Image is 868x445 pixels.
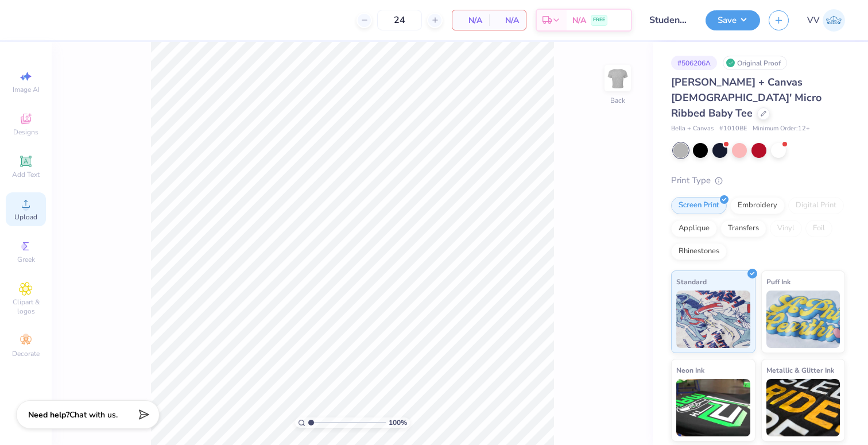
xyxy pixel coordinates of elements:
div: Rhinestones [671,243,727,260]
span: Image AI [13,85,40,94]
span: Minimum Order: 12 + [753,124,810,134]
div: Digital Print [788,197,844,214]
span: Metallic & Glitter Ink [766,364,834,376]
span: N/A [459,14,482,26]
div: # 506206A [671,56,717,70]
div: Original Proof [723,56,787,70]
span: Chat with us. [69,409,118,420]
span: Upload [14,212,37,222]
div: Embroidery [730,197,785,214]
span: VV [807,14,820,27]
div: Print Type [671,174,845,187]
span: N/A [496,14,519,26]
img: Via Villanueva [823,9,845,32]
img: Neon Ink [676,379,750,436]
input: Untitled Design [641,9,697,32]
img: Puff Ink [766,291,840,348]
span: Greek [17,255,35,264]
span: Decorate [12,349,40,358]
span: Standard [676,276,707,288]
img: Back [606,67,629,90]
span: N/A [572,14,586,26]
div: Back [610,95,625,106]
a: VV [807,9,845,32]
span: FREE [593,16,605,24]
span: [PERSON_NAME] + Canvas [DEMOGRAPHIC_DATA]' Micro Ribbed Baby Tee [671,75,821,120]
span: Bella + Canvas [671,124,714,134]
span: Neon Ink [676,364,704,376]
div: Screen Print [671,197,727,214]
img: Standard [676,291,750,348]
div: Transfers [720,220,766,237]
button: Save [706,10,760,30]
span: Clipart & logos [6,297,46,316]
img: Metallic & Glitter Ink [766,379,840,436]
span: Add Text [12,170,40,179]
span: Designs [13,127,38,137]
span: # 1010BE [719,124,747,134]
span: 100 % [389,417,407,428]
strong: Need help? [28,409,69,420]
input: – – [377,10,422,30]
span: Puff Ink [766,276,790,288]
div: Foil [805,220,832,237]
div: Applique [671,220,717,237]
div: Vinyl [770,220,802,237]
